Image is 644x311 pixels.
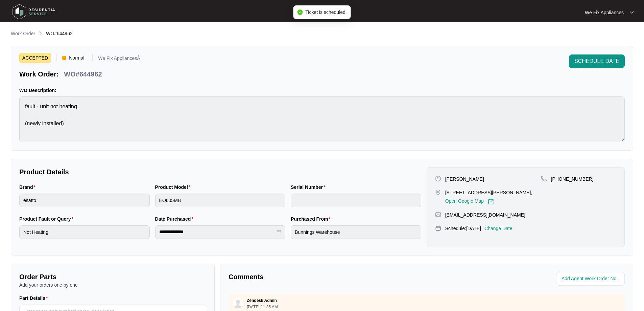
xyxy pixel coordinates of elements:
[305,9,347,15] span: Ticket is scheduled.
[62,56,66,60] img: Vercel Logo
[291,184,328,191] label: Serial Number
[445,212,525,218] p: [EMAIL_ADDRESS][DOMAIN_NAME]
[435,176,441,182] img: user-pin
[445,189,532,196] p: [STREET_ADDRESS][PERSON_NAME],
[247,298,277,303] p: Zendesk Admin
[435,225,441,231] img: map-pin
[66,53,87,63] span: Normal
[562,275,621,283] input: Add Agent Work Order No.
[291,216,333,222] label: Purchased From
[247,305,278,309] p: [DATE] 11:35 AM
[488,199,494,205] img: Link-External
[19,167,421,177] p: Product Details
[9,30,37,38] a: Work Order
[585,9,624,16] p: We Fix Appliances
[435,189,441,195] img: map-pin
[551,176,594,182] p: [PHONE_NUMBER]
[484,225,512,232] p: Change Date
[10,2,57,22] img: residentia service logo
[229,272,422,282] p: Comments
[19,184,38,191] label: Brand
[19,225,150,239] input: Product Fault or Query
[19,194,150,207] input: Brand
[291,225,421,239] input: Purchased From
[46,31,73,36] span: WO#644962
[11,30,35,37] p: Work Order
[574,57,619,65] span: SCHEDULE DATE
[630,11,634,14] img: dropdown arrow
[19,282,206,288] p: Add your orders one by one
[19,96,625,142] textarea: fault - unit not heating. (newly installed)
[19,216,76,222] label: Product Fault or Query
[98,56,140,63] p: We Fix AppliancesÂ
[541,176,547,182] img: map-pin
[435,212,441,218] img: map-pin
[155,184,193,191] label: Product Model
[159,228,276,236] input: Date Purchased
[445,225,481,232] p: Schedule: [DATE]
[64,69,102,79] p: WO#644962
[233,298,243,308] img: user.svg
[19,69,58,79] p: Work Order:
[19,53,51,63] span: ACCEPTED
[445,176,484,182] p: [PERSON_NAME]
[38,30,43,36] img: chevron-right
[445,199,494,205] a: Open Google Map
[297,9,303,15] span: check-circle
[19,272,206,282] p: Order Parts
[291,194,421,207] input: Serial Number
[19,295,51,302] label: Part Details
[155,216,196,222] label: Date Purchased
[569,54,625,68] button: SCHEDULE DATE
[19,87,625,94] p: WO Description:
[155,194,286,207] input: Product Model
